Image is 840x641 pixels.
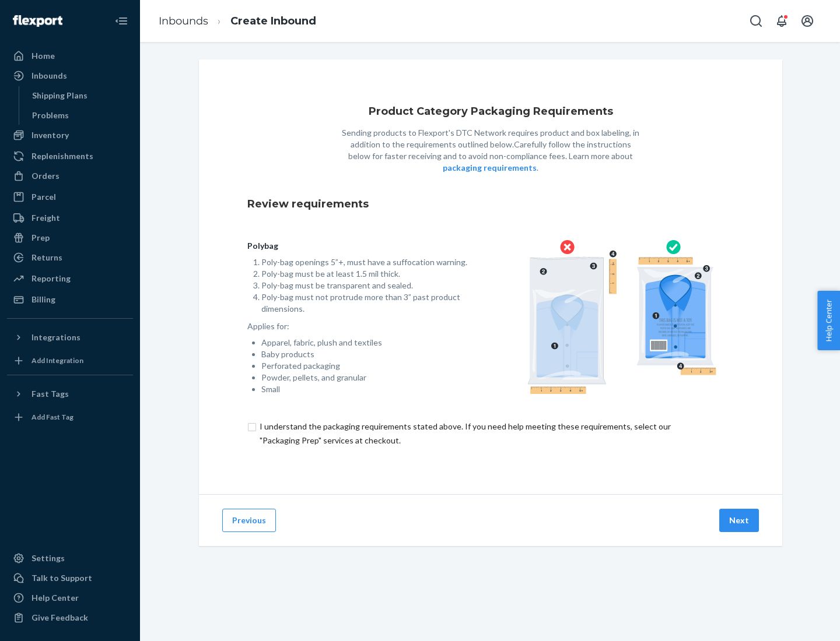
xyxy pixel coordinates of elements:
div: Freight [32,212,60,224]
a: Inbounds [159,15,208,27]
div: Talk to Support [32,572,92,584]
li: Baby products [261,348,472,360]
li: Poly-bag must be transparent and sealed. [261,280,472,291]
h1: Product Category Packaging Requirements [369,106,613,118]
div: Reporting [32,273,71,284]
div: Home [32,50,55,62]
button: Close Navigation [110,9,133,33]
div: Prep [32,232,50,244]
p: Applies for: [247,320,472,332]
li: Poly-bag openings 5”+, must have a suffocation warning. [261,256,472,268]
button: Open account menu [796,9,819,33]
a: Inventory [7,126,133,145]
p: Polybag [247,240,472,252]
a: Inbounds [7,66,133,85]
a: Create Inbound [230,15,316,27]
a: Returns [7,248,133,267]
a: Talk to Support [7,569,133,587]
div: Settings [32,552,65,564]
div: Inventory [32,129,69,141]
a: Orders [7,167,133,185]
button: packaging requirements [443,162,537,174]
ol: breadcrumbs [149,4,325,38]
div: Help Center [32,592,79,604]
li: Small [261,383,472,395]
li: Apparel, fabric, plush and textiles [261,337,472,348]
div: Orders [32,170,60,182]
a: Add Fast Tag [7,408,133,427]
button: Previous [222,509,276,532]
div: Integrations [32,332,80,343]
div: Inbounds [32,70,67,82]
button: Open notifications [770,9,793,33]
div: Fast Tags [32,388,69,400]
div: Give Feedback [32,612,88,624]
button: Help Center [817,291,840,350]
button: Fast Tags [7,385,133,403]
div: Returns [32,252,62,263]
div: Parcel [32,191,56,203]
li: Poly-bag must not protrude more than 3” past product dimensions. [261,291,472,315]
div: Add Integration [32,355,83,365]
a: Problems [26,106,134,125]
div: Review requirements [247,188,734,221]
img: polybag.ac92ac876edd07edd96c1eaacd328395.png [527,240,716,394]
div: Add Fast Tag [32,412,73,422]
a: Replenishments [7,147,133,165]
a: Settings [7,549,133,568]
a: Parcel [7,188,133,206]
a: Prep [7,228,133,247]
p: Sending products to Flexport's DTC Network requires product and box labeling, in addition to the ... [339,127,642,174]
button: Next [719,509,759,532]
a: Billing [7,290,133,309]
a: Freight [7,209,133,227]
a: Home [7,47,133,65]
a: Add Integration [7,351,133,370]
div: Problems [32,110,69,121]
div: Shipping Plans [32,90,87,101]
div: Billing [32,294,55,305]
button: Integrations [7,328,133,347]
li: Poly-bag must be at least 1.5 mil thick. [261,268,472,280]
button: Open Search Box [744,9,768,33]
li: Perforated packaging [261,360,472,372]
img: Flexport logo [13,15,62,27]
a: Help Center [7,589,133,607]
div: Replenishments [32,150,93,162]
a: Shipping Plans [26,86,134,105]
li: Powder, pellets, and granular [261,372,472,383]
button: Give Feedback [7,608,133,627]
a: Reporting [7,269,133,288]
